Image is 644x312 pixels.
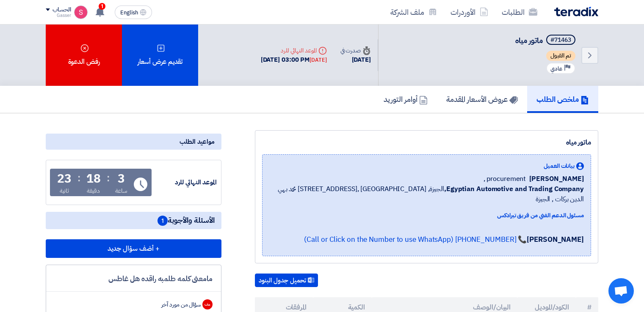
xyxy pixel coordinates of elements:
a: ملف الشركة [384,2,444,22]
div: #71463 [550,37,571,43]
div: Gasser [46,13,71,18]
h5: ماتور مياه [515,35,577,47]
button: + أضف سؤال جديد [46,239,221,258]
div: [DATE] [310,56,326,64]
div: الموعد النهائي للرد [153,178,217,187]
div: سؤال من مورد آخر [161,300,201,309]
div: 3 [118,173,125,185]
div: [DATE] 03:00 PM [261,55,327,65]
strong: [PERSON_NAME] [527,234,584,245]
div: رفض الدعوة [46,25,122,86]
span: [PERSON_NAME] [529,174,584,184]
h5: ملخص الطلب [536,94,589,104]
span: تم القبول [546,51,575,61]
h5: أوامر التوريد [384,94,428,104]
img: Teradix logo [554,7,598,16]
a: أوامر التوريد [374,86,437,113]
div: [DATE] [340,55,371,65]
div: : [107,170,110,186]
span: English [120,10,138,16]
span: 1 [158,216,168,226]
span: الجيزة, [GEOGRAPHIC_DATA] ,[STREET_ADDRESS] محمد بهي الدين بركات , الجيزة [269,184,584,204]
div: الموعد النهائي للرد [261,46,327,55]
span: procurement , [484,174,526,184]
div: صدرت في [340,46,371,55]
b: Egyptian Automotive and Trading Company, [444,184,584,194]
button: English [115,5,152,19]
div: Open chat [608,278,634,304]
a: عروض الأسعار المقدمة [437,86,527,113]
div: دقيقة [87,186,100,195]
span: الأسئلة والأجوبة [158,215,215,226]
span: عادي [550,65,562,73]
a: ملخص الطلب [527,86,598,113]
h5: عروض الأسعار المقدمة [446,94,518,104]
div: ماتور مياه [262,137,591,148]
div: : [77,170,80,186]
div: ساعة [115,186,127,195]
div: ثانية [60,186,69,195]
span: 1 [99,3,105,10]
div: مامعنى كلمه طلمبه راقده هل غاطس [55,274,213,285]
div: تقديم عرض أسعار [122,25,198,86]
div: مسئول الدعم الفني من فريق تيرادكس [269,211,584,220]
a: الطلبات [495,2,544,22]
div: 23 [57,173,72,185]
button: تحميل جدول البنود [255,274,318,287]
img: unnamed_1748516558010.png [74,5,88,19]
div: 18 [86,173,101,185]
a: 📞 [PHONE_NUMBER] (Call or Click on the Number to use WhatsApp) [304,234,527,245]
a: الأوردرات [444,2,495,22]
div: الحساب [53,6,71,14]
div: مواعيد الطلب [46,134,221,150]
span: ماتور مياه [515,35,543,46]
span: بيانات العميل [544,161,575,170]
div: مف [202,299,213,309]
